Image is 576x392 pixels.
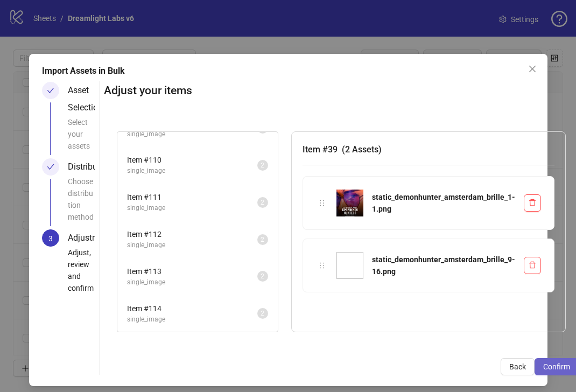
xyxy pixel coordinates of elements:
[261,236,264,243] span: 2
[47,163,54,171] span: check
[127,265,257,277] span: Item # 113
[42,65,535,78] div: Import Assets in Bulk
[127,203,257,213] span: single_image
[509,362,526,371] span: Back
[336,252,363,279] img: static_demonhunter_amsterdam_brille_9-16.png
[524,60,541,78] button: Close
[127,303,257,314] span: Item # 114
[261,272,264,280] span: 2
[318,262,326,269] span: holder
[68,247,95,300] div: Adjust, review and confirm
[524,257,541,274] button: Delete
[257,271,268,282] sup: 2
[47,87,54,94] span: check
[68,82,111,116] div: Asset Selection
[257,234,268,245] sup: 2
[257,160,268,171] sup: 2
[261,199,264,206] span: 2
[501,358,535,375] button: Back
[543,362,570,371] span: Confirm
[257,308,268,319] sup: 2
[68,116,95,158] div: Select your assets
[303,143,554,156] h3: Item # 39
[316,260,328,271] div: holder
[372,254,515,277] div: static_demonhunter_amsterdam_brille_9-16.png
[372,191,515,215] div: static_demonhunter_amsterdam_brille_1-1.png
[529,199,536,206] span: delete
[127,277,257,288] span: single_image
[529,261,536,269] span: delete
[68,176,95,229] div: Choose distribution method
[127,228,257,240] span: Item # 112
[127,129,257,139] span: single_image
[48,234,53,243] span: 3
[127,166,257,176] span: single_image
[336,190,363,216] img: static_demonhunter_amsterdam_brille_1-1.png
[524,194,541,212] button: Delete
[261,162,264,169] span: 2
[257,197,268,208] sup: 2
[68,158,121,176] div: Distribution
[127,240,257,250] span: single_image
[68,229,120,247] div: Adjustment
[127,191,257,203] span: Item # 111
[342,144,382,155] span: ( 2 Assets )
[127,314,257,325] span: single_image
[127,154,257,166] span: Item # 110
[261,310,264,317] span: 2
[528,65,537,73] span: close
[318,199,326,207] span: holder
[316,197,328,209] div: holder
